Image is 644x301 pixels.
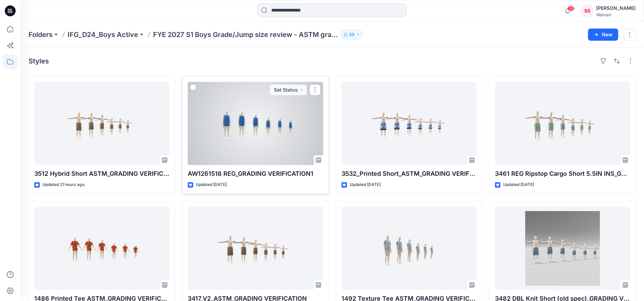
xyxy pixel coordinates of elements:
p: 3512 Hybrid Short ASTM_GRADING VERIFICATION [34,169,169,178]
h4: Styles [29,57,49,65]
a: AW1261518 REG_GRADING VERIFICATION1 [188,82,323,165]
a: 3532_Printed Short_ASTM_GRADING VERIFICATION [342,82,477,165]
button: New [588,29,618,41]
a: 1486 Printed Tee ASTM_GRADING VERIFICATION [34,207,169,290]
a: 3417_V2_ASTM_GRADING VERIFICATION [188,207,323,290]
div: Walmart [596,12,636,17]
p: Updated [DATE] [350,181,381,188]
a: 1492 Texture Tee ASTM_GRADING VERIFICATION [342,207,477,290]
a: IFG_D24_Boys Active [68,30,138,39]
p: 3461 REG Ripstop Cargo Short 5.5IN INS_GRADING VERIFICATION [495,169,630,178]
span: 33 [567,6,575,11]
p: Updated [DATE] [503,181,534,188]
a: Folders [29,30,53,39]
p: Updated 21 hours ago [42,181,85,188]
div: SS [581,5,593,17]
p: AW1261518 REG_GRADING VERIFICATION1 [188,169,323,178]
p: 33 [349,31,354,38]
button: 33 [341,30,363,39]
a: 3482 DBL Knit Short (old spec)_GRADING VERIFICATION2 [495,207,630,290]
div: [PERSON_NAME] [596,4,636,12]
p: 3532_Printed Short_ASTM_GRADING VERIFICATION [342,169,477,178]
p: Updated [DATE] [196,181,227,188]
a: 3461 REG Ripstop Cargo Short 5.5IN INS_GRADING VERIFICATION [495,82,630,165]
p: FYE 2027 S1 Boys Grade/Jump size review - ASTM grades [153,30,338,39]
a: 3512 Hybrid Short ASTM_GRADING VERIFICATION [34,82,169,165]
